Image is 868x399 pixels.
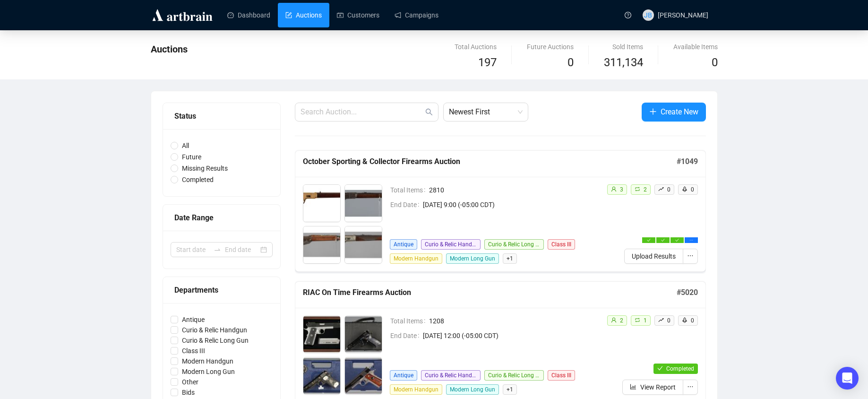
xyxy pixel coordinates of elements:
span: Bids [178,387,198,398]
span: ellipsis [687,383,694,390]
span: ellipsis [689,238,693,242]
span: Modern Handgun [390,253,442,264]
h5: # 5020 [677,287,698,298]
h5: October Sporting & Collector Firearms Auction [303,156,677,167]
span: Other [178,377,202,387]
span: bar-chart [630,383,636,390]
span: check [675,238,679,242]
span: 0 [567,56,574,69]
a: Auctions [285,3,322,27]
span: 311,134 [604,54,643,72]
span: 2 [644,186,647,193]
div: Open Intercom Messenger [836,367,859,390]
a: October Sporting & Collector Firearms Auction#1049Total Items2810End Date[DATE] 9:00 (-05:00 CDT)... [295,150,706,272]
span: 0 [691,317,694,324]
span: plus [649,108,657,115]
span: 2810 [429,185,599,195]
span: 0 [667,186,670,193]
span: Curio & Relic Handgun [178,325,251,335]
img: 4_1.jpg [345,357,382,394]
span: Create New [661,106,698,118]
span: Modern Long Gun [178,366,239,377]
img: 2_1.jpg [345,185,382,222]
span: Antique [390,239,417,250]
span: + 1 [503,384,517,395]
img: 3_1.jpg [303,226,340,263]
span: 3 [620,186,623,193]
span: Antique [390,370,417,381]
span: Newest First [449,103,523,121]
a: Campaigns [395,3,438,27]
span: to [214,246,221,253]
span: swap-right [214,246,221,253]
span: rise [658,317,664,323]
span: user [611,317,617,323]
span: End Date [390,199,423,210]
span: Completed [666,365,694,372]
span: 197 [478,56,497,69]
span: search [425,108,433,116]
div: Departments [174,284,269,296]
span: ellipsis [687,252,694,259]
span: 0 [691,186,694,193]
div: Available Items [673,42,718,52]
span: Future [178,152,205,162]
span: Curio & Relic Long Gun [484,239,544,250]
img: logo [151,8,214,23]
span: retweet [635,186,640,192]
a: Customers [337,3,379,27]
span: Class III [178,346,209,356]
span: 2 [620,317,623,324]
span: question-circle [625,12,631,18]
span: 0 [712,56,718,69]
button: View Report [622,380,683,395]
span: Total Items [390,185,429,195]
span: 0 [667,317,670,324]
span: check [661,238,665,242]
span: Antique [178,314,208,325]
h5: RIAC On Time Firearms Auction [303,287,677,298]
span: Total Items [390,316,429,326]
a: Dashboard [227,3,270,27]
img: 4_1.jpg [345,226,382,263]
span: Modern Handgun [390,384,442,395]
span: Curio & Relic Handgun [421,370,481,381]
button: Create New [642,103,706,121]
span: All [178,140,193,151]
span: Class III [548,370,575,381]
span: Modern Long Gun [446,253,499,264]
span: [PERSON_NAME] [658,11,708,19]
input: Search Auction... [301,106,423,118]
span: rocket [682,317,688,323]
span: check [647,238,651,242]
div: Date Range [174,212,269,224]
h5: # 1049 [677,156,698,167]
span: rocket [682,186,688,192]
button: Upload Results [624,249,683,264]
img: 3_1.jpg [303,357,340,394]
span: 1208 [429,316,599,326]
span: View Report [640,382,676,392]
span: End Date [390,330,423,341]
span: Modern Long Gun [446,384,499,395]
div: Future Auctions [527,42,574,52]
img: 1_1.jpg [303,316,340,353]
span: Missing Results [178,163,232,173]
span: Curio & Relic Handgun [421,239,481,250]
img: 2_1.jpg [345,316,382,353]
span: rise [658,186,664,192]
span: 1 [644,317,647,324]
div: Total Auctions [455,42,497,52]
span: [DATE] 9:00 (-05:00 CDT) [423,199,599,210]
span: JB [644,10,652,20]
input: Start date [176,244,210,255]
span: Class III [548,239,575,250]
span: Curio & Relic Long Gun [484,370,544,381]
span: Auctions [151,43,188,55]
span: Curio & Relic Long Gun [178,335,252,346]
span: Upload Results [632,251,676,261]
span: Modern Handgun [178,356,237,366]
img: 1_1.jpg [303,185,340,222]
span: Completed [178,174,217,185]
span: retweet [635,317,640,323]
